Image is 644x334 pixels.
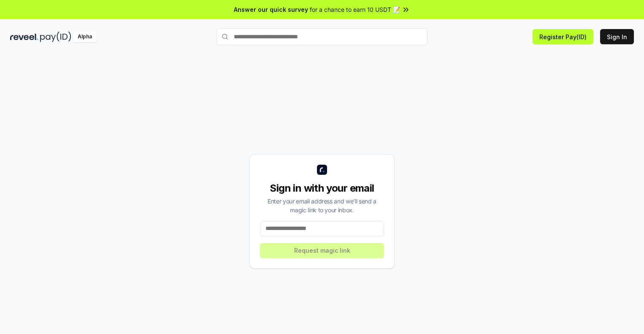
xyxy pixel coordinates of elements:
span: for a chance to earn 10 USDT 📝 [310,5,400,14]
img: logo_small [317,165,327,175]
div: Alpha [73,32,97,42]
div: Enter your email address and we’ll send a magic link to your inbox. [260,197,384,214]
img: pay_id [40,32,71,42]
button: Register Pay(ID) [533,29,593,44]
button: Sign In [600,29,634,44]
span: Answer our quick survey [234,5,308,14]
div: Sign in with your email [260,182,384,195]
img: reveel_dark [10,32,38,42]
